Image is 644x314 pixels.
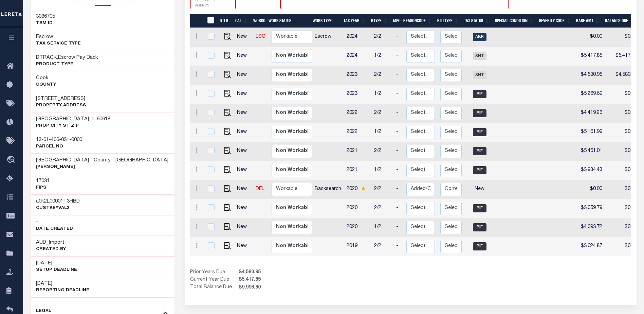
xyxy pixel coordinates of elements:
[393,161,404,180] td: -
[190,14,203,28] th: &nbsp;&nbsp;&nbsp;&nbsp;&nbsp;&nbsp;&nbsp;&nbsp;&nbsp;&nbsp;
[371,47,393,66] td: 1/2
[605,218,640,237] td: $0.00
[576,28,605,47] td: $0.00
[36,267,77,274] p: Setup Deadline
[36,157,168,164] h3: [GEOGRAPHIC_DATA] - County - [GEOGRAPHIC_DATA]
[203,14,217,28] th: &nbsp;
[605,237,640,256] td: $0.00
[473,242,486,250] span: PIF
[344,47,371,66] td: 2024
[371,218,393,237] td: 1/2
[190,284,237,291] td: Total Balance Due
[256,34,265,39] a: ESC
[36,260,77,267] h3: [DATE]
[36,178,50,185] h3: 17031
[390,14,401,28] th: MPO
[36,61,98,68] p: Product Type
[576,161,605,180] td: $3,934.43
[36,280,89,287] h3: [DATE]
[234,47,253,66] td: New
[473,166,486,174] span: PIF
[393,66,404,85] td: -
[605,47,640,66] td: $5,417.85
[393,199,404,218] td: -
[234,85,253,104] td: New
[371,142,393,161] td: 2/2
[237,276,262,284] span: $5,417.85
[234,161,253,180] td: New
[36,137,82,143] h3: 13-01-406-031-0000
[234,104,253,123] td: New
[36,219,73,226] h3: -
[576,85,605,104] td: $5,269.69
[36,301,51,308] h3: -
[36,205,80,212] p: CustKeyVal2
[473,223,486,231] span: PIF
[393,218,404,237] td: -
[312,180,344,199] td: Backsearch
[576,180,605,199] td: $0.00
[341,14,368,28] th: Tax Year: activate to sort column ascending
[344,161,371,180] td: 2021
[36,95,86,102] h3: [STREET_ADDRESS]
[473,109,486,117] span: PIF
[464,180,495,199] td: New
[256,187,264,191] a: DEL
[344,104,371,123] td: 2022
[371,123,393,142] td: 1/2
[576,199,605,218] td: $3,059.79
[36,13,55,20] h3: 3086705
[605,180,640,199] td: $0.00
[473,147,486,155] span: PIF
[312,28,344,47] td: Escrow
[393,85,404,104] td: -
[573,14,602,28] th: Base Amt: activate to sort column ascending
[36,198,80,205] h3: a0k2L00001T3HBD
[605,66,640,85] td: $4,580.95
[36,239,66,246] h3: AUD_Import
[576,47,605,66] td: $5,417.85
[36,116,110,123] h3: [GEOGRAPHIC_DATA], IL 60618
[473,128,486,136] span: PIF
[190,269,237,276] td: Prior Years Due
[344,123,371,142] td: 2022
[234,66,253,85] td: New
[36,54,98,61] h3: DTRACK,Escrow Pay Back
[36,75,56,82] h3: Cook
[393,123,404,142] td: -
[217,14,233,28] th: DTLS
[234,123,253,142] td: New
[371,28,393,47] td: 2/2
[234,180,253,199] td: New
[401,14,435,28] th: ReasonCode: activate to sort column ascending
[473,52,486,60] span: SNT
[473,90,486,98] span: PIF
[234,218,253,237] td: New
[473,33,486,41] span: ABR
[344,218,371,237] td: 2020
[576,142,605,161] td: $5,451.01
[371,66,393,85] td: 2/2
[36,82,56,88] p: County
[371,85,393,104] td: 1/2
[473,204,486,212] span: PIF
[393,104,404,123] td: -
[393,180,404,199] td: -
[36,123,110,129] p: Prop City St Zip
[605,123,640,142] td: $0.00
[393,237,404,256] td: -
[36,102,86,109] p: Property Address
[234,28,253,47] td: New
[492,14,536,28] th: Special Condition: activate to sort column ascending
[371,237,393,256] td: 2/2
[605,142,640,161] td: $0.00
[605,85,640,104] td: $0.00
[36,185,50,191] p: FIPS
[36,40,81,47] p: Tax Service Type
[233,14,251,28] th: CAL: activate to sort column ascending
[36,34,81,40] h3: Escrow
[576,66,605,85] td: $4,580.95
[344,237,371,256] td: 2019
[473,71,486,79] span: SNT
[602,14,637,28] th: Balance Due: activate to sort column ascending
